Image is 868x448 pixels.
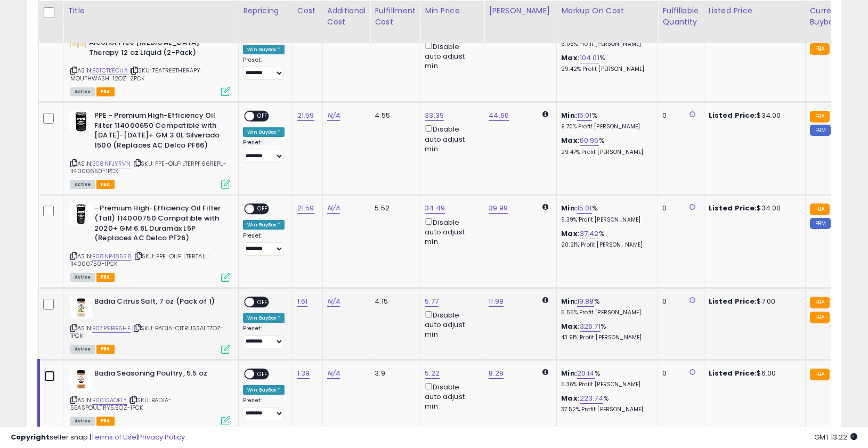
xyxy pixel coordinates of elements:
[577,110,592,121] a: 15.01
[425,123,476,154] div: Disable auto adjust min
[577,203,592,214] a: 15.01
[11,432,50,442] strong: Copyright
[561,135,580,145] b: Max:
[297,203,314,214] a: 21.59
[561,334,650,341] p: 43.91% Profit [PERSON_NAME]
[92,396,127,405] a: B001SAOFIY
[92,324,131,333] a: B07P9BG6HF
[243,127,285,137] div: Win BuyBox *
[94,369,224,381] b: Badia Seasoning Poultry, 5.5 oz
[561,241,650,249] p: 20.21% Profit [PERSON_NAME]
[580,53,599,63] a: 104.01
[709,203,797,213] div: $34.00
[70,180,95,189] span: All listings currently available for purchase on Amazon
[92,66,128,75] a: B01CTKEOUA
[662,369,695,378] div: 0
[561,66,650,73] p: 29.42% Profit [PERSON_NAME]
[425,110,444,121] a: 33.39
[561,111,650,131] div: %
[810,218,831,229] small: FBM
[70,273,95,282] span: All listings currently available for purchase on Amazon
[70,369,92,390] img: 419sAAUZ6UL._SL40_.jpg
[11,433,185,443] div: seller snap | |
[243,220,285,230] div: Win BuyBox *
[425,203,445,214] a: 34.49
[243,45,285,54] div: Win BuyBox *
[91,432,136,442] a: Terms of Use
[297,110,314,121] a: 21.59
[425,296,439,307] a: 5.77
[243,56,285,80] div: Preset:
[96,273,115,282] span: FBA
[375,111,412,120] div: 4.55
[375,297,412,306] div: 4.15
[561,53,650,73] div: %
[561,369,650,388] div: %
[243,397,285,421] div: Preset:
[709,203,757,213] b: Listed Price:
[425,40,476,71] div: Disable auto adjust min
[327,203,340,214] a: N/A
[557,1,658,43] th: The percentage added to the cost of goods (COGS) that forms the calculator for Min & Max prices.
[810,111,830,123] small: FBA
[94,111,224,153] b: PPE - Premium High-Efficiency Oil Filter 114000650 Compatible with [DATE]-[DATE]+ GM 3.0L Silvera...
[561,5,653,16] div: Markup on Cost
[243,385,285,395] div: Win BuyBox *
[561,149,650,156] p: 29.47% Profit [PERSON_NAME]
[577,296,594,307] a: 19.88
[70,297,230,353] div: ASIN:
[561,203,650,223] div: %
[243,325,285,349] div: Preset:
[561,321,580,331] b: Max:
[70,252,211,268] span: | SKU: PPE-OILFILTERTALL-114000750-1PCK
[375,5,416,27] div: Fulfillment Cost
[561,229,650,249] div: %
[561,406,650,413] p: 37.52% Profit [PERSON_NAME]
[709,369,797,378] div: $6.00
[561,203,577,213] b: Min:
[561,53,580,63] b: Max:
[70,203,92,225] img: 31R+ll51fTL._SL40_.jpg
[68,5,234,16] div: Title
[327,110,340,121] a: N/A
[561,216,650,224] p: 9.39% Profit [PERSON_NAME]
[254,369,271,378] span: OFF
[810,369,830,380] small: FBA
[561,40,650,48] p: 6.05% Profit [PERSON_NAME]
[810,297,830,308] small: FBA
[577,368,595,379] a: 20.14
[662,203,695,213] div: 0
[561,296,577,306] b: Min:
[561,110,577,120] b: Min:
[92,252,132,261] a: B08NP48528
[810,203,830,215] small: FBA
[425,368,440,379] a: 5.22
[138,432,185,442] a: Privacy Policy
[254,205,271,214] span: OFF
[94,203,224,246] b: - Premium High-Efficiency Oil Filter (Tall) 114000750 Compatible with 2020+ GM 6.6L Duramax L5P (...
[561,322,650,341] div: %
[96,345,115,354] span: FBA
[489,5,552,16] div: [PERSON_NAME]
[297,5,318,16] div: Cost
[70,87,95,96] span: All listings currently available for purchase on Amazon
[709,296,757,306] b: Listed Price:
[489,296,504,307] a: 11.98
[243,139,285,163] div: Preset:
[70,111,92,132] img: 4134YYMPP7L._SL40_.jpg
[662,297,695,306] div: 0
[580,393,603,404] a: 223.74
[814,432,857,442] span: 2025-09-10 13:22 GMT
[662,111,695,120] div: 0
[89,28,218,61] b: Mouthwash-[MEDICAL_DATA] Alcohol Free [MEDICAL_DATA] Therapy 12 oz Liquid (2-Pack)
[580,229,599,239] a: 37.42
[327,296,340,307] a: N/A
[327,368,340,379] a: N/A
[561,394,650,413] div: %
[662,5,699,27] div: Fulfillable Quantity
[297,296,308,307] a: 1.61
[70,324,224,340] span: | SKU: BADIA-CITRUSSALT7OZ-1PCK
[375,369,412,378] div: 3.9
[561,297,650,316] div: %
[810,43,830,55] small: FBA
